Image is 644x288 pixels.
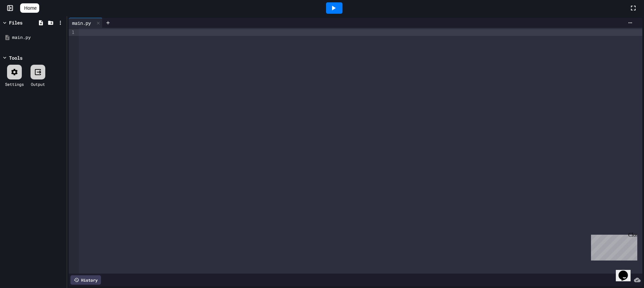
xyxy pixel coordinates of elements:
div: 1 [69,29,75,36]
a: Home [20,3,39,13]
iframe: chat widget [588,232,637,261]
div: Chat with us now!Close [3,3,46,43]
div: Files [9,19,22,26]
iframe: chat widget [616,261,637,281]
div: Settings [5,81,24,87]
div: History [70,275,101,285]
span: Home [24,5,37,11]
div: Output [31,81,45,87]
div: main.py [12,34,64,41]
div: main.py [69,18,103,28]
div: main.py [69,19,94,26]
div: Tools [9,54,22,61]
